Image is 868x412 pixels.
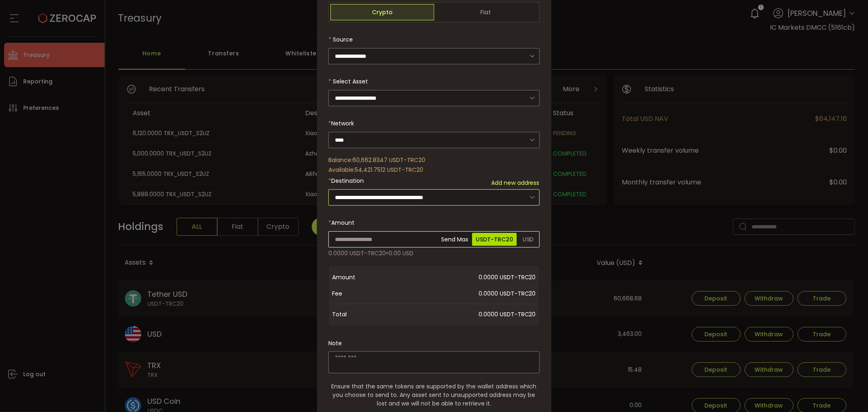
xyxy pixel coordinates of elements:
label: Note [328,339,342,347]
span: Fee [332,285,397,302]
span: 0.00 USD [389,249,413,257]
span: 0.0000 USDT-TRC20 [397,285,536,302]
span: 0.0000 USDT-TRC20 [328,249,386,257]
span: Amount [331,219,354,227]
span: Total [332,306,397,322]
span: 0.0000 USDT-TRC20 [397,269,536,285]
iframe: Chat Widget [827,373,868,412]
span: Ensure that the same tokens are supported by the wallet address which you choose to send to. Any ... [328,382,539,408]
label: Select Asset [328,77,368,85]
span: Available: [328,166,355,174]
span: USD [519,233,538,246]
span: Send Max [440,231,470,248]
span: Balance: [328,156,352,164]
span: 60,662.8347 USDT-TRC20 [352,156,425,164]
span: Destination [331,177,364,185]
span: Amount [332,269,397,285]
span: 54,421.7512 USDT-TRC20 [355,166,423,174]
span: ≈ [386,249,389,257]
span: Network [331,119,354,127]
span: 0.0000 USDT-TRC20 [397,306,536,322]
span: Add new address [491,179,540,187]
span: USDT-TRC20 [472,233,517,246]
